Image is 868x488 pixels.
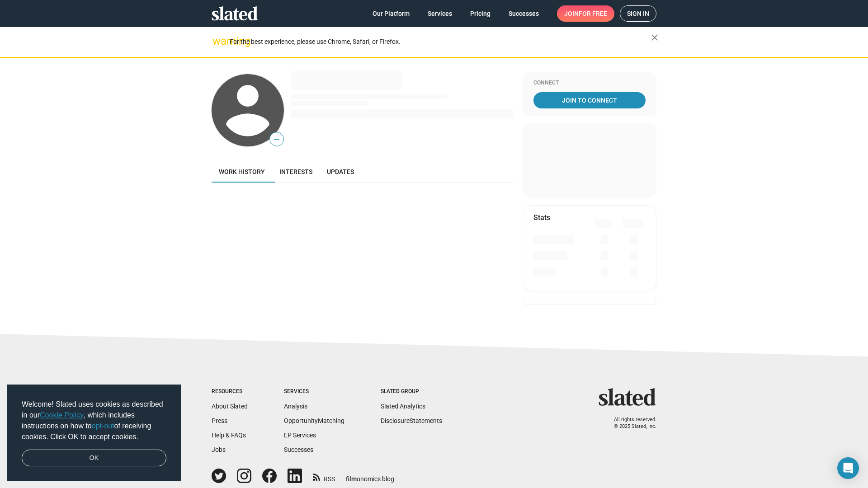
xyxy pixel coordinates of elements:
[501,5,546,22] a: Successes
[470,5,491,22] span: Pricing
[533,213,550,222] mat-card-title: Stats
[212,446,226,453] a: Jobs
[284,403,307,410] a: Analysis
[212,432,246,439] a: Help & FAQs
[92,422,114,430] a: opt-out
[564,5,607,22] span: Join
[627,6,649,21] span: Sign in
[381,388,442,395] div: Slated Group
[284,388,344,395] div: Services
[22,450,166,467] a: dismiss cookie message
[557,5,614,22] a: Joinfor free
[620,5,656,22] a: Sign in
[535,92,644,108] span: Join To Connect
[381,403,425,410] a: Slated Analytics
[7,385,181,481] div: cookieconsent
[320,161,361,183] a: Updates
[346,475,357,483] span: film
[284,432,316,439] a: EP Services
[284,446,313,453] a: Successes
[284,417,344,424] a: OpportunityMatching
[420,5,459,22] a: Services
[579,5,607,22] span: for free
[649,32,660,43] mat-icon: close
[837,457,859,479] div: Open Intercom Messenger
[373,5,410,22] span: Our Platform
[212,417,227,424] a: Press
[604,417,656,430] p: All rights reserved. © 2025 Slated, Inc.
[22,399,166,442] span: Welcome! Slated uses cookies as described in our , which includes instructions on how to of recei...
[533,80,646,87] div: Connect
[365,5,417,22] a: Our Platform
[40,411,84,419] a: Cookie Policy
[381,417,442,424] a: DisclosureStatements
[327,168,354,175] span: Updates
[272,161,320,183] a: Interests
[428,5,452,22] span: Services
[212,161,272,183] a: Work history
[533,92,646,108] a: Join To Connect
[346,468,394,483] a: filmonomics blog
[509,5,539,22] span: Successes
[313,469,335,483] a: RSS
[212,403,248,410] a: About Slated
[219,168,265,175] span: Work history
[463,5,498,22] a: Pricing
[279,168,312,175] span: Interests
[270,134,283,145] span: —
[212,388,248,395] div: Resources
[230,36,651,48] div: For the best experience, please use Chrome, Safari, or Firefox.
[212,36,223,47] mat-icon: warning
